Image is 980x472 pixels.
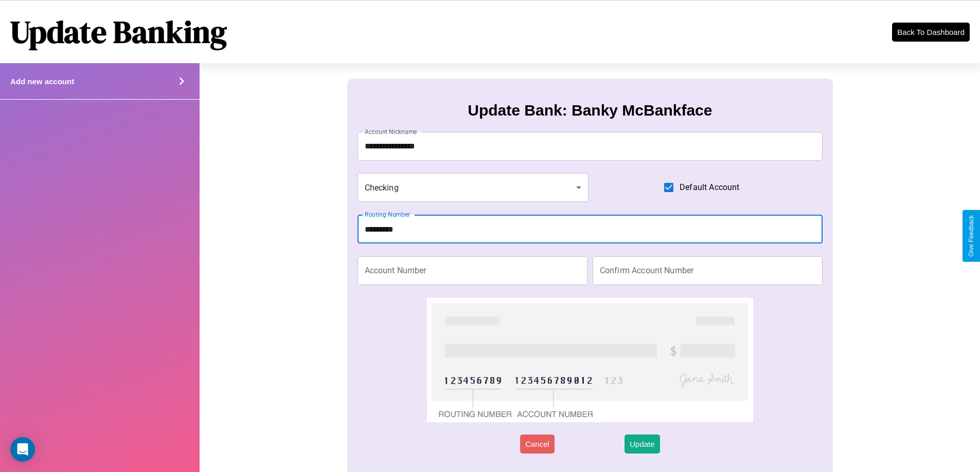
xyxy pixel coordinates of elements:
span: Default Account [680,181,739,194]
img: check [427,298,753,422]
h1: Update Banking [10,11,227,53]
label: Account Nickname [365,127,417,136]
div: Checking [358,173,589,202]
h4: Add new account [10,77,74,86]
div: Open Intercom Messenger [10,437,35,462]
div: Give Feedback [968,215,975,257]
button: Back To Dashboard [892,23,970,42]
button: Cancel [520,435,555,454]
label: Routing Number [365,210,410,219]
button: Update [625,435,660,454]
h3: Update Bank: Banky McBankface [468,102,712,119]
